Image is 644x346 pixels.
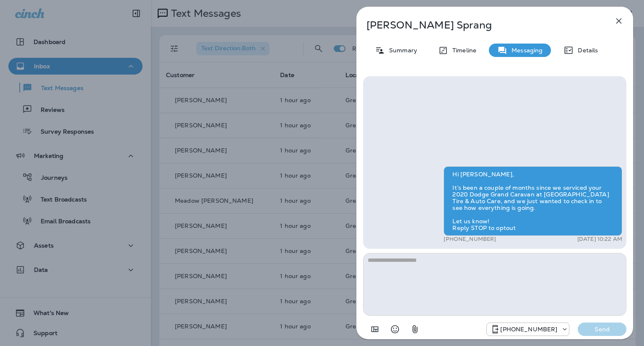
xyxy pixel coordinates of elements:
[500,326,557,333] p: [PHONE_NUMBER]
[444,236,496,243] p: [PHONE_NUMBER]
[387,321,403,338] button: Select an emoji
[385,47,417,54] p: Summary
[448,47,476,54] p: Timeline
[366,321,383,338] button: Add in a premade template
[487,324,569,334] div: +1 (918) 203-8556
[577,236,622,243] p: [DATE] 10:22 AM
[507,47,543,54] p: Messaging
[574,47,598,54] p: Details
[444,166,622,236] div: Hi [PERSON_NAME], It’s been a couple of months since we serviced your 2020 Dodge Grand Caravan at...
[366,19,595,31] p: [PERSON_NAME] Sprang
